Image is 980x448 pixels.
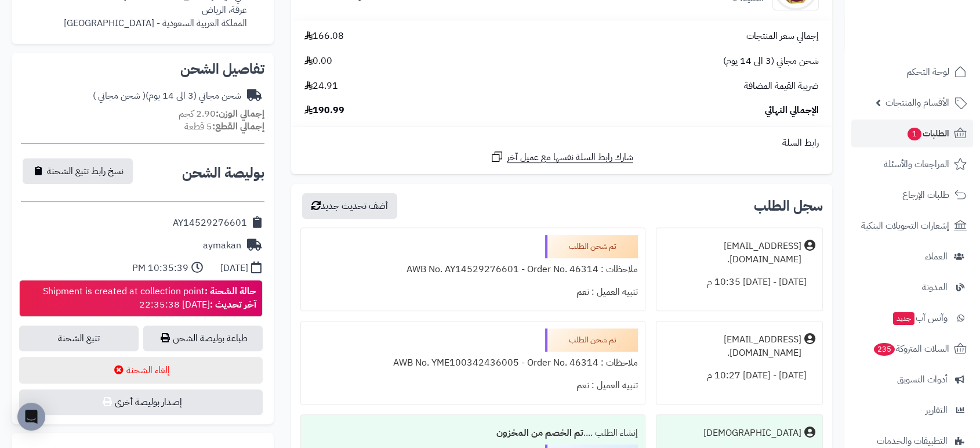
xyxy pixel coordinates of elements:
[893,312,914,325] span: جديد
[93,89,241,103] div: شحن مجاني (3 الى 14 يوم)
[43,285,256,312] div: Shipment is created at collection point [DATE] 22:35:38
[308,281,638,304] div: تنبيه العميل : نعم
[765,104,819,117] span: الإجمالي النهائي
[851,273,973,301] a: المدونة
[216,107,264,121] strong: إجمالي الوزن:
[304,30,344,43] span: 166.08
[308,422,638,445] div: إنشاء الطلب ....
[851,335,973,363] a: السلات المتروكة235
[897,371,948,388] span: أدوات التسويق
[663,333,801,360] div: [EMAIL_ADDRESS][DOMAIN_NAME].
[205,284,256,298] strong: حالة الشحنة :
[132,262,188,275] div: 10:35:39 PM
[17,403,45,431] div: Open Intercom Messenger
[906,125,949,142] span: الطلبات
[545,328,638,352] div: تم شحن الطلب
[884,156,949,172] span: المراجعات والأسئلة
[663,364,815,387] div: [DATE] - [DATE] 10:27 م
[19,326,139,351] a: تتبع الشحنة
[304,104,344,117] span: 190.99
[308,258,638,281] div: ملاحظات : AWB No. AY14529276601 - Order No. 46314
[851,181,973,209] a: طلبات الإرجاع
[296,136,827,150] div: رابط السلة
[908,128,921,140] span: 1
[851,58,973,86] a: لوحة التحكم
[746,30,819,43] span: إجمالي سعر المنتجات
[754,199,823,213] h3: سجل الطلب
[308,352,638,374] div: ملاحظات : AWB No. YME100342436005 - Order No. 46314
[302,193,397,219] button: أضف تحديث جديد
[663,271,815,294] div: [DATE] - [DATE] 10:35 م
[892,310,948,326] span: وآتس آب
[861,218,949,234] span: إشعارات التحويلات البنكية
[723,55,819,68] span: شحن مجاني (3 الى 14 يوم)
[545,235,638,258] div: تم شحن الطلب
[851,120,973,147] a: الطلبات1
[851,243,973,270] a: العملاء
[210,298,256,312] strong: آخر تحديث :
[184,120,264,133] small: 5 قطعة
[308,374,638,397] div: تنبيه العميل : نعم
[873,341,949,357] span: السلات المتروكة
[703,427,801,440] div: [DEMOGRAPHIC_DATA]
[179,107,264,121] small: 2.90 كجم
[922,279,948,295] span: المدونة
[507,151,633,164] span: شارك رابط السلة نفسها مع عميل آخر
[212,120,264,133] strong: إجمالي القطع:
[21,62,264,76] h2: تفاصيل الشحن
[304,55,332,68] span: 0.00
[874,343,895,356] span: 235
[744,80,819,93] span: ضريبة القيمة المضافة
[496,426,583,440] b: تم الخصم من المخزون
[925,248,948,265] span: العملاء
[851,304,973,332] a: وآتس آبجديد
[906,64,949,80] span: لوحة التحكم
[885,95,949,111] span: الأقسام والمنتجات
[851,366,973,393] a: أدوات التسويق
[93,89,146,103] span: ( شحن مجاني )
[304,80,338,93] span: 24.91
[143,326,263,351] a: طباعة بوليصة الشحن
[663,240,801,266] div: [EMAIL_ADDRESS][DOMAIN_NAME].
[902,187,949,203] span: طلبات الإرجاع
[19,357,263,384] button: إلغاء الشحنة
[47,164,124,178] span: نسخ رابط تتبع الشحنة
[19,389,263,415] button: إصدار بوليصة أخرى
[851,212,973,240] a: إشعارات التحويلات البنكية
[490,150,633,164] a: شارك رابط السلة نفسها مع عميل آخر
[23,158,133,184] button: نسخ رابط تتبع الشحنة
[851,396,973,424] a: التقارير
[220,262,248,275] div: [DATE]
[173,216,247,230] div: AY14529276601
[203,239,241,252] div: aymakan
[182,166,264,180] h2: بوليصة الشحن
[851,150,973,178] a: المراجعات والأسئلة
[925,402,948,418] span: التقارير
